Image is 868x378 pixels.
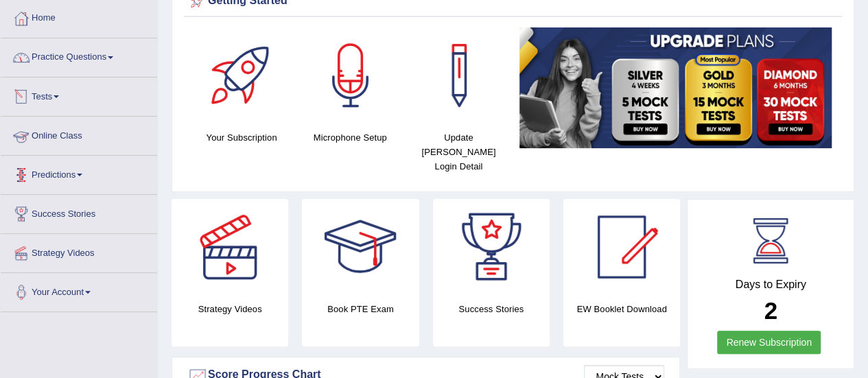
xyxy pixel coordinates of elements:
h4: Your Subscription [194,130,289,145]
h4: Update [PERSON_NAME] Login Detail [411,130,506,174]
a: Strategy Videos [1,234,157,268]
b: 2 [764,297,777,324]
h4: Strategy Videos [172,302,288,316]
a: Practice Questions [1,38,157,73]
img: small5.jpg [519,27,832,148]
a: Predictions [1,156,157,190]
h4: Microphone Setup [303,130,397,145]
h4: Book PTE Exam [302,302,419,316]
h4: Success Stories [433,302,550,316]
a: Online Class [1,117,157,151]
a: Renew Subscription [717,331,821,354]
h4: Days to Expiry [703,279,838,291]
a: Tests [1,78,157,112]
a: Your Account [1,273,157,307]
h4: EW Booklet Download [563,302,680,316]
a: Success Stories [1,195,157,229]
